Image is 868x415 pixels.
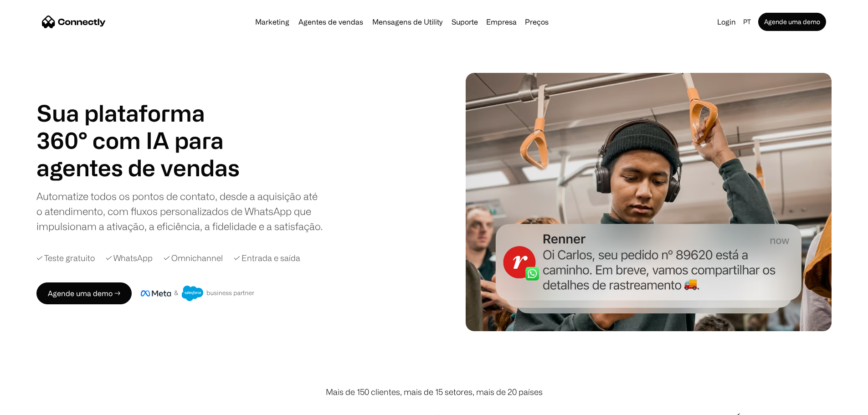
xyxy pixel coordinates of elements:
[295,18,367,26] a: Agentes de vendas
[758,13,826,31] a: Agende uma demo
[36,189,324,234] div: Automatize todos os pontos de contato, desde a aquisição até o atendimento, com fluxos personaliz...
[36,252,95,264] div: ✓ Teste gratuito
[521,18,552,26] a: Preços
[164,252,223,264] div: ✓ Omnichannel
[36,154,246,181] h1: agentes de vendas
[18,399,55,412] ul: Language list
[9,398,55,412] aside: Language selected: Português (Brasil)
[483,15,519,28] div: Empresa
[36,154,246,181] div: carousel
[106,252,153,264] div: ✓ WhatsApp
[743,15,751,28] div: pt
[42,15,106,29] a: home
[369,18,446,26] a: Mensagens de Utility
[714,15,740,28] a: Login
[448,18,482,26] a: Suporte
[36,99,246,154] h1: Sua plataforma 360° com IA para
[740,15,756,28] div: pt
[234,252,300,264] div: ✓ Entrada e saída
[326,386,543,398] div: Mais de 150 clientes, mais de 15 setores, mais de 20 países
[252,18,293,26] a: Marketing
[36,154,246,181] div: 1 of 4
[36,282,132,304] a: Agende uma demo →
[486,15,517,28] div: Empresa
[141,286,255,301] img: Meta e crachá de parceiro de negócios do Salesforce.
